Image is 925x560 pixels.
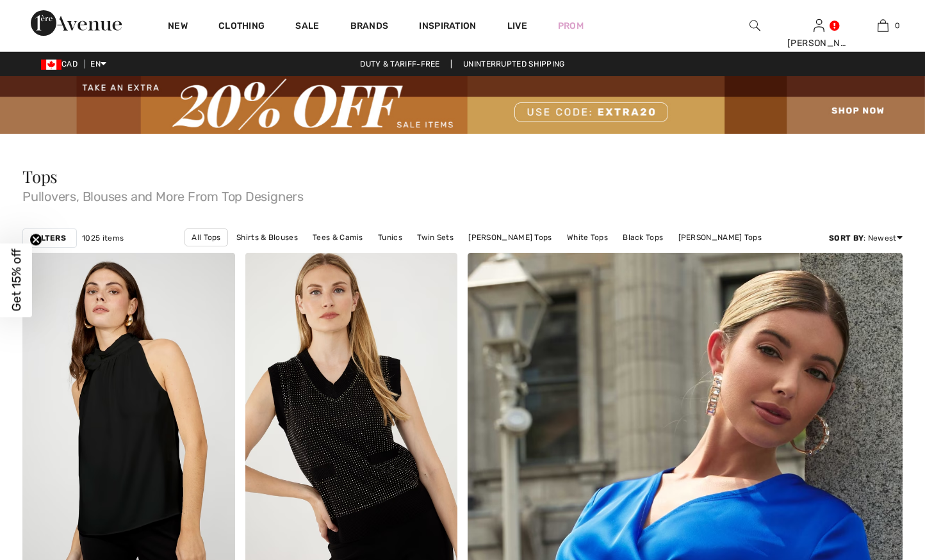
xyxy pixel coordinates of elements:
button: Close teaser [29,233,42,246]
a: Brands [350,20,389,34]
a: Sign In [814,19,824,31]
span: EN [90,60,106,68]
a: Shirts & Blouses [230,229,304,246]
img: 1ère Avenue [31,10,122,36]
a: Live [507,19,527,33]
img: search the website [749,18,760,33]
a: Clothing [218,20,265,34]
img: My Bag [878,18,888,33]
img: My Info [814,18,824,33]
a: [PERSON_NAME] Tops [462,229,558,246]
a: Twin Sets [411,229,460,246]
span: 1025 items [82,232,124,244]
a: [PERSON_NAME] Tops [672,229,768,246]
a: 0 [851,18,914,33]
span: 0 [895,20,900,31]
a: Tees & Camis [306,229,370,246]
span: Inspiration [419,20,476,34]
span: Get 15% off [9,249,24,312]
span: CAD [41,60,83,68]
a: Tunics [372,229,409,246]
div: [PERSON_NAME] [787,36,850,50]
iframe: Opens a widget where you can find more information [842,464,912,496]
a: Prom [558,19,584,33]
strong: Filters [33,232,66,244]
a: White Tops [561,229,614,246]
span: Pullovers, Blouses and More From Top Designers [22,185,903,203]
a: Black Tops [616,229,669,246]
a: All Tops [184,228,227,246]
div: : Newest [829,232,903,244]
a: New [168,20,188,34]
img: Canadian Dollar [41,60,61,70]
strong: Sort By [829,234,864,243]
span: Tops [22,165,58,188]
a: Sale [295,20,319,34]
